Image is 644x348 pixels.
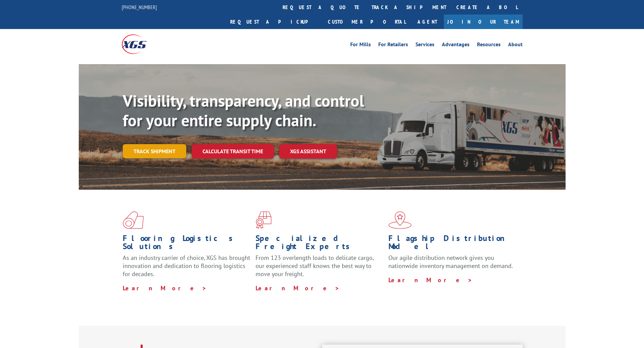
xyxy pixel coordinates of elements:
span: Our agile distribution network gives you nationwide inventory management on demand. [388,254,513,270]
p: From 123 overlength loads to delicate cargo, our experienced staff knows the best way to move you... [256,254,383,284]
img: xgs-icon-total-supply-chain-intelligence-red [123,211,144,229]
a: Request a pickup [225,15,323,29]
a: About [508,42,523,49]
a: [PHONE_NUMBER] [122,4,157,10]
a: Calculate transit time [192,144,274,159]
h1: Flagship Distribution Model [388,234,516,254]
a: XGS ASSISTANT [279,144,337,159]
a: Track shipment [123,144,186,158]
img: xgs-icon-flagship-distribution-model-red [388,211,412,229]
a: Learn More > [256,284,340,292]
a: Learn More > [388,276,473,284]
a: Resources [477,42,501,49]
a: Learn More > [123,284,207,292]
a: For Mills [350,42,371,49]
a: Agent [411,15,444,29]
img: xgs-icon-focused-on-flooring-red [256,211,271,229]
h1: Flooring Logistics Solutions [123,234,251,254]
a: Services [415,42,434,49]
a: Advantages [442,42,470,49]
a: Customer Portal [323,15,411,29]
span: As an industry carrier of choice, XGS has brought innovation and dedication to flooring logistics... [123,254,250,278]
a: For Retailers [378,42,408,49]
b: Visibility, transparency, and control for your entire supply chain. [123,90,364,131]
a: Join Our Team [444,15,523,29]
h1: Specialized Freight Experts [256,234,383,254]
